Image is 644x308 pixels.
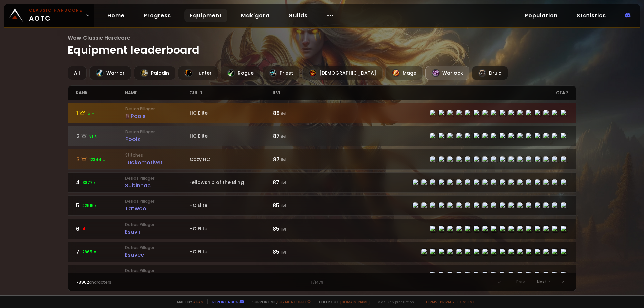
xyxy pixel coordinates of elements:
[189,86,273,100] div: guild
[76,178,125,187] div: 4
[273,225,322,233] div: 85
[248,299,311,304] span: Support me,
[68,66,87,80] div: All
[82,203,98,209] span: 22515
[235,9,275,22] a: Mak'gora
[68,242,577,262] a: 72865 Defias PillagerEsuveeHC Elite85 ilvlitem-22506item-21608item-22507item-22504item-22730item-...
[273,132,322,140] div: 87
[315,299,370,304] span: Checkout
[125,181,189,190] div: Subinnac
[340,299,370,304] a: [DOMAIN_NAME]
[4,4,94,27] a: Classic HardcoreAOTC
[283,9,313,22] a: Guilds
[68,34,577,58] h1: Equipment leaderboard
[425,299,437,304] a: Terms
[125,175,189,181] small: Defias Pillager
[537,279,546,285] span: Next
[190,133,273,140] div: HC Elite
[89,157,106,163] span: 12344
[212,299,238,304] a: Report a bug
[277,299,311,304] a: Buy me a coffee
[189,271,273,279] div: petri on god
[190,110,273,117] div: HC Elite
[281,134,286,139] small: ilvl
[29,7,83,13] small: Classic Hardcore
[125,222,189,228] small: Defias Pillager
[125,228,189,236] div: Esuvii
[273,271,322,279] div: 85
[76,279,89,285] span: 73902
[125,198,189,204] small: Defias Pillager
[189,202,273,209] div: HC Elite
[125,251,189,259] div: Esuvee
[125,152,190,158] small: Stitches
[190,156,273,163] div: Cozy HC
[76,225,125,233] div: 6
[273,109,322,117] div: 88
[68,219,577,239] a: 64 Defias PillagerEsuviiHC Elite85 ilvlitem-22506item-21608item-22507item-22504item-22510item-230...
[82,249,97,255] span: 2865
[125,112,190,120] div: Pools
[125,106,190,112] small: Defias Pillager
[516,279,525,285] span: Prev
[125,135,190,143] div: Poolz
[125,129,190,135] small: Defias Pillager
[68,126,577,146] a: 281 Defias PillagerPoolzHC Elite87 ilvlitem-22506item-22943item-22507item-22504item-22510item-225...
[125,158,190,167] div: Luckomotivet
[68,172,577,193] a: 43877 Defias PillagerSubinnacFellowship of the Bling87 ilvlitem-22506item-22943item-22507item-53i...
[76,279,199,285] div: characters
[178,66,218,80] div: Hunter
[374,299,414,304] span: v. d752d5 - production
[199,279,445,285] div: 1
[138,9,176,22] a: Progress
[472,66,508,80] div: Druid
[76,248,125,256] div: 7
[193,299,203,304] a: a fan
[189,248,273,255] div: HC Elite
[281,226,286,232] small: ilvl
[76,86,125,100] div: rank
[89,66,131,80] div: Warrior
[68,149,577,170] a: 312344 StitchesLuckomotivetCozy HC87 ilvlitem-22506item-22943item-22507item-22504item-22510item-2...
[322,86,568,100] div: gear
[173,299,203,304] span: Made by
[281,111,286,116] small: ilvl
[82,272,99,278] span: 10003
[273,248,322,256] div: 85
[302,66,383,80] div: [DEMOGRAPHIC_DATA]
[76,155,126,164] div: 3
[571,9,611,22] a: Statistics
[189,179,273,186] div: Fellowship of the Bling
[134,66,175,80] div: Paladin
[125,245,189,251] small: Defias Pillager
[76,271,125,279] div: 8
[29,7,83,23] span: AOTC
[68,265,577,285] a: 810003 Defias PillagerWitlopetri on god85 ilvlitem-22506item-21608item-22507item-22504item-22510i...
[88,110,95,116] span: 5
[457,299,475,304] a: Consent
[313,280,323,285] small: / 1479
[263,66,300,80] div: Priest
[76,109,126,117] div: 1
[89,133,98,139] span: 81
[273,155,322,164] div: 87
[68,34,577,42] span: Wow Classic Hardcore
[82,226,90,232] span: 4
[76,132,126,140] div: 2
[281,180,286,186] small: ilvl
[519,9,563,22] a: Population
[281,203,286,209] small: ilvl
[281,272,286,278] small: ilvl
[281,249,286,255] small: ilvl
[221,66,260,80] div: Rogue
[83,180,97,186] span: 3877
[440,299,454,304] a: Privacy
[68,195,577,216] a: 522515 Defias PillagerTatwooHC Elite85 ilvlitem-22506item-22943item-22507item-4335item-22504item-...
[125,86,189,100] div: name
[125,204,189,213] div: Tatwoo
[102,9,130,22] a: Home
[125,268,189,274] small: Defias Pillager
[68,103,577,123] a: 15Defias PillagerPoolsHC Elite88 ilvlitem-22506item-22943item-22507item-22504item-22510item-22505...
[273,86,322,100] div: ilvl
[273,178,322,187] div: 87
